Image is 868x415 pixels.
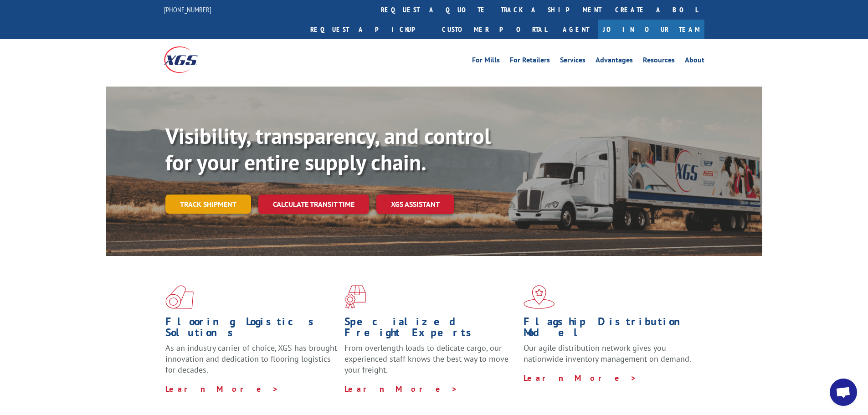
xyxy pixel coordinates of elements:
[165,122,491,176] b: Visibility, transparency, and control for your entire supply chain.
[598,20,704,39] a: Join Our Team
[472,56,500,67] a: For Mills
[344,343,517,383] p: From overlength loads to delicate cargo, our experienced staff knows the best way to move your fr...
[435,20,554,39] a: Customer Portal
[830,379,857,406] div: Open chat
[165,195,251,214] a: Track shipment
[510,56,550,67] a: For Retailers
[165,316,338,343] h1: Flooring Logistics Solutions
[643,56,675,67] a: Resources
[524,285,555,309] img: xgs-icon-flagship-distribution-model-red
[554,20,598,39] a: Agent
[524,373,637,383] a: Learn More >
[303,20,435,39] a: Request a pickup
[344,285,366,309] img: xgs-icon-focused-on-flooring-red
[524,316,696,343] h1: Flagship Distribution Model
[524,343,691,364] span: Our agile distribution network gives you nationwide inventory management on demand.
[165,343,337,375] span: As an industry carrier of choice, XGS has brought innovation and dedication to flooring logistics...
[164,5,211,14] a: [PHONE_NUMBER]
[344,316,517,343] h1: Specialized Freight Experts
[560,56,586,67] a: Services
[376,195,454,214] a: XGS ASSISTANT
[596,56,633,67] a: Advantages
[165,384,279,394] a: Learn More >
[344,384,458,394] a: Learn More >
[258,195,369,214] a: Calculate transit time
[165,285,194,309] img: xgs-icon-total-supply-chain-intelligence-red
[685,56,704,67] a: About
